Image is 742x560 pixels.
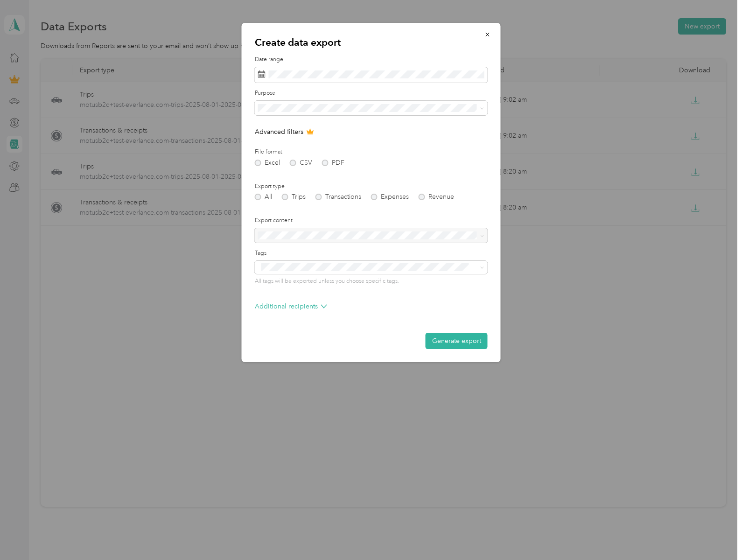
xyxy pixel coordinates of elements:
button: Generate export [426,333,488,349]
label: Export type [255,182,488,191]
label: Tags [255,249,488,258]
label: Purpose [255,89,488,98]
p: All tags will be exported unless you choose specific tags. [255,277,488,286]
p: Create data export [255,36,488,49]
p: Advanced filters [255,127,488,137]
label: Export content [255,217,488,225]
label: Date range [255,56,488,64]
iframe: Everlance-gr Chat Button Frame [690,508,742,560]
label: File format [255,148,488,156]
p: Additional recipients [255,301,327,311]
